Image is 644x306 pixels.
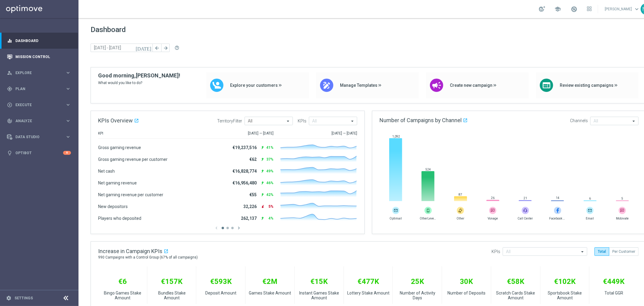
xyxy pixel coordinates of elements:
div: Optibot [7,145,71,161]
i: equalizer [7,38,12,44]
i: settings [6,295,11,301]
button: Mission Control [7,54,71,59]
div: 6 [63,151,71,155]
a: Settings [14,296,33,300]
a: Dashboard [15,33,71,49]
span: Execute [15,103,65,107]
i: keyboard_arrow_right [65,102,71,108]
span: Plan [15,87,65,91]
button: track_changes Analyze keyboard_arrow_right [7,119,71,123]
i: track_changes [7,118,12,124]
i: gps_fixed [7,86,12,92]
i: keyboard_arrow_right [65,118,71,124]
i: keyboard_arrow_right [65,86,71,92]
i: keyboard_arrow_right [65,134,71,140]
div: Execute [7,102,65,108]
span: Analyze [15,119,65,123]
div: Mission Control [7,49,71,65]
span: school [554,6,561,12]
a: Optibot [15,145,63,161]
i: keyboard_arrow_right [65,70,71,76]
button: gps_fixed Plan keyboard_arrow_right [7,86,71,91]
button: Data Studio keyboard_arrow_right [7,135,71,139]
button: lightbulb Optibot 6 [7,151,71,155]
span: Explore [15,71,65,75]
i: person_search [7,70,12,76]
i: lightbulb [7,150,12,156]
button: play_circle_outline Execute keyboard_arrow_right [7,103,71,107]
div: Explore [7,70,65,76]
div: Dashboard [7,33,71,49]
div: Analyze [7,118,65,124]
span: keyboard_arrow_down [633,6,640,12]
i: play_circle_outline [7,102,12,108]
div: Plan [7,86,65,92]
a: [PERSON_NAME]keyboard_arrow_down [604,5,641,14]
span: Data Studio [15,135,65,139]
button: equalizer Dashboard [7,38,71,43]
button: person_search Explore keyboard_arrow_right [7,70,71,75]
div: Data Studio [7,134,65,140]
a: Mission Control [15,49,71,65]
